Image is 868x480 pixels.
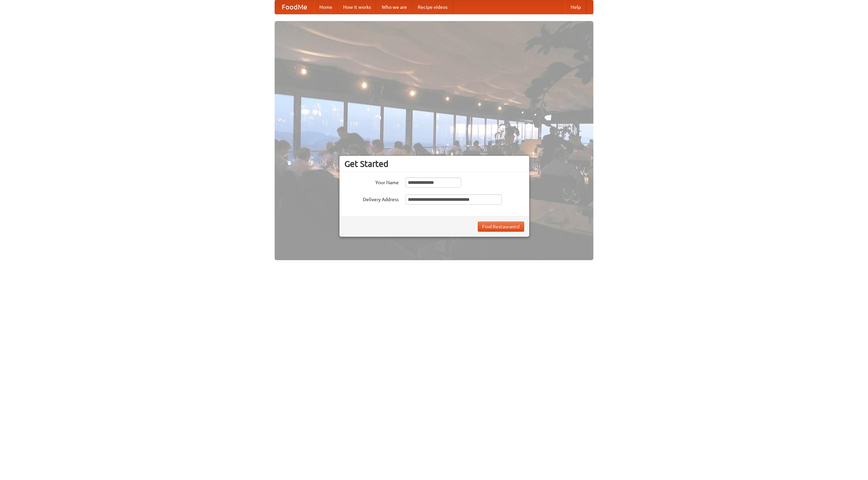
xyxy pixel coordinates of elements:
a: Home [314,0,338,14]
a: Who we are [376,0,412,14]
label: Delivery Address [344,194,399,203]
a: FoodMe [275,0,314,14]
label: Your Name [344,177,399,186]
button: Find Restaurants! [478,222,524,232]
a: How it works [338,0,376,14]
a: Recipe videos [412,0,453,14]
a: Help [565,0,586,14]
h3: Get Started [344,159,524,169]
